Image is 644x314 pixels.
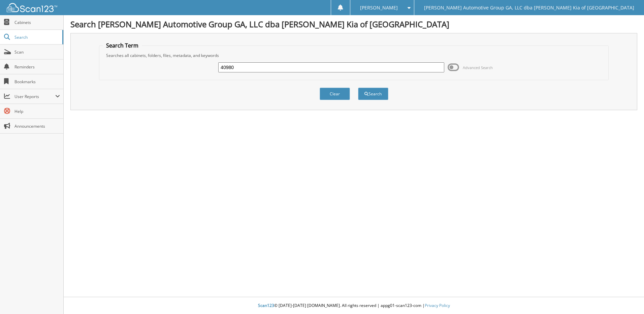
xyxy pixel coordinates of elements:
span: Help [14,108,60,114]
button: Clear [320,88,350,100]
a: Privacy Policy [425,303,450,308]
span: Scan123 [258,303,274,308]
div: Searches all cabinets, folders, files, metadata, and keywords [103,53,605,58]
span: Search [14,34,59,40]
span: Scan [14,49,60,55]
h1: Search [PERSON_NAME] Automotive Group GA, LLC dba [PERSON_NAME] Kia of [GEOGRAPHIC_DATA] [70,19,637,30]
img: scan123-logo-white.svg [7,3,57,12]
span: User Reports [14,94,55,99]
div: © [DATE]-[DATE] [DOMAIN_NAME]. All rights reserved | appg01-scan123-com | [64,297,644,314]
span: Cabinets [14,20,60,25]
span: [PERSON_NAME] Automotive Group GA, LLC dba [PERSON_NAME] Kia of [GEOGRAPHIC_DATA] [424,6,634,10]
span: [PERSON_NAME] [360,6,398,10]
span: Announcements [14,123,60,129]
span: Advanced Search [463,65,493,70]
button: Search [358,88,388,100]
iframe: Chat Widget [610,282,644,314]
legend: Search Term [103,42,142,49]
span: Bookmarks [14,79,60,85]
span: Reminders [14,64,60,70]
